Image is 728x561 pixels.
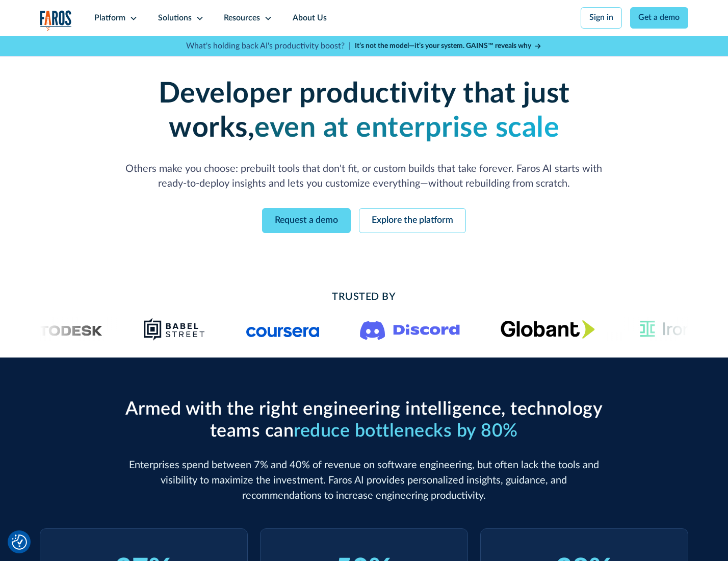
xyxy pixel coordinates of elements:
[40,10,72,31] a: home
[121,162,607,192] p: Others make you choose: prebuilt tools that don't fit, or custom builds that take forever. Faros ...
[159,80,570,142] strong: Developer productivity that just works,
[500,320,594,339] img: Globant's logo
[262,208,351,233] a: Request a demo
[294,422,518,440] span: reduce bottlenecks by 80%
[40,10,72,31] img: Logo of the analytics and reporting company Faros.
[355,41,542,52] a: It’s not the model—it’s your system. GAINS™ reveals why
[186,40,351,53] p: What's holding back AI's productivity boost? |
[254,114,559,142] strong: even at enterprise scale
[581,7,622,29] a: Sign in
[158,12,192,24] div: Solutions
[355,42,531,49] strong: It’s not the model—it’s your system. GAINS™ reveals why
[121,458,607,503] p: Enterprises spend between 7% and 40% of revenue on software engineering, but often lack the tools...
[121,398,607,442] h2: Armed with the right engineering intelligence, technology teams can
[143,317,205,342] img: Babel Street logo png
[246,321,319,338] img: Logo of the online learning platform Coursera.
[12,534,27,550] button: Cookie Settings
[359,208,466,233] a: Explore the platform
[94,12,125,24] div: Platform
[224,12,260,24] div: Resources
[12,534,27,550] img: Revisit consent button
[121,290,607,305] h2: Trusted By
[630,7,689,29] a: Get a demo
[360,319,460,340] img: Logo of the communication platform Discord.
